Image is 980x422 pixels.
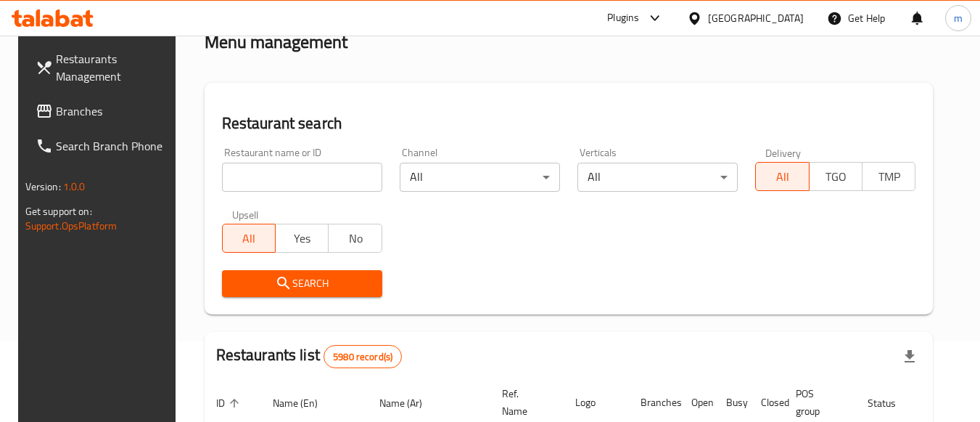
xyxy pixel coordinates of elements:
label: Delivery [765,147,802,158]
label: Upsell [232,209,259,219]
span: Name (En) [273,394,337,412]
span: Version: [25,177,61,196]
button: Search [222,270,382,297]
span: Yes [281,228,323,249]
div: Plugins [607,9,639,27]
span: 1.0.0 [63,177,86,196]
button: TGO [809,162,862,191]
div: Total records count [324,345,402,368]
button: Yes [275,224,329,253]
span: Get support on: [25,202,92,221]
div: All [577,163,738,192]
input: Search for restaurant name or ID.. [222,163,382,192]
button: TMP [862,162,915,191]
span: All [762,166,803,187]
span: m [954,10,963,26]
a: Restaurants Management [24,41,182,94]
span: TGO [815,166,857,187]
span: All [228,228,270,249]
span: Ref. Name [502,385,546,420]
button: No [328,224,382,253]
button: All [755,162,809,191]
span: Restaurants Management [56,50,170,85]
span: ID [216,394,244,412]
span: Branches [56,102,170,120]
span: Search [234,275,371,293]
h2: Restaurant search [222,113,916,134]
h2: Restaurants list [216,344,403,368]
span: No [334,228,376,249]
a: Support.OpsPlatform [25,216,118,235]
span: 5980 record(s) [324,350,401,364]
span: TMP [868,166,910,187]
a: Branches [24,94,182,129]
div: All [400,163,560,192]
span: POS group [796,385,839,420]
div: Export file [892,339,927,374]
div: [GEOGRAPHIC_DATA] [708,10,804,26]
a: Search Branch Phone [24,129,182,163]
span: Name (Ar) [379,394,441,412]
span: Search Branch Phone [56,137,170,155]
h2: Menu management [205,31,347,54]
button: All [222,224,276,253]
span: Status [868,394,915,412]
